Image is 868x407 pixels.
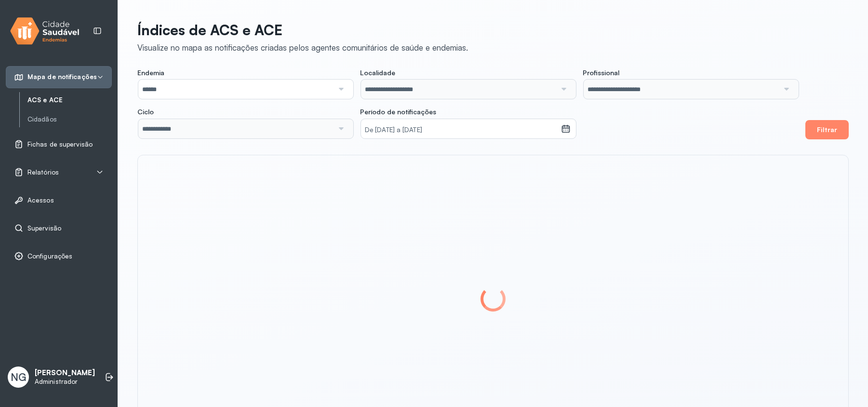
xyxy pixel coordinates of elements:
[137,68,164,77] span: Endemia
[27,96,112,104] a: ACS e ACE
[27,224,61,232] span: Supervisão
[27,168,59,176] span: Relatórios
[583,68,619,77] span: Profissional
[137,108,154,116] span: Ciclo
[360,68,395,77] span: Localidade
[27,73,97,81] span: Mapa de notificações
[27,115,112,123] a: Cidadãos
[14,251,104,261] a: Configurações
[10,15,80,47] img: logo.svg
[27,113,112,125] a: Cidadãos
[27,196,54,204] span: Acessos
[27,252,72,260] span: Configurações
[11,371,26,383] span: NG
[27,94,112,106] a: ACS e ACE
[365,125,557,135] small: De [DATE] a [DATE]
[360,108,436,116] span: Período de notificações
[14,139,104,149] a: Fichas de supervisão
[137,42,468,53] div: Visualize no mapa as notificações criadas pelos agentes comunitários de saúde e endemias.
[137,21,468,39] p: Índices de ACS e ACE
[35,368,95,378] p: [PERSON_NAME]
[35,378,95,386] p: Administrador
[14,195,104,205] a: Acessos
[27,140,93,149] span: Fichas de supervisão
[14,223,104,233] a: Supervisão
